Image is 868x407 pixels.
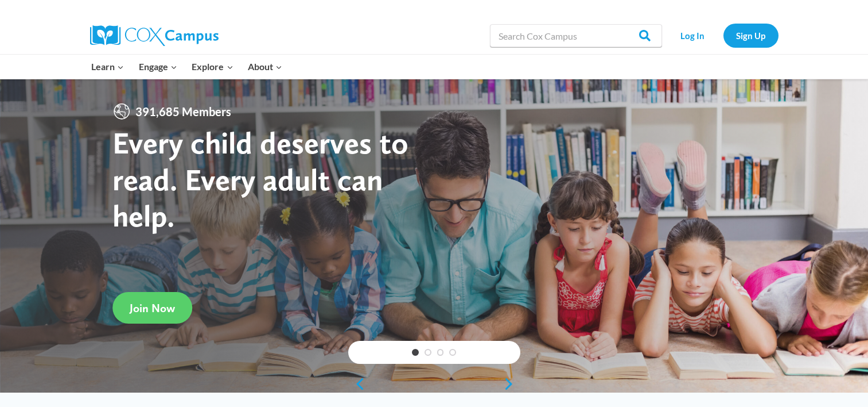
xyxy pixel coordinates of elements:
a: next [503,377,520,391]
a: 2 [425,349,431,356]
img: Cox Campus [90,25,219,46]
strong: Every child deserves to read. Every adult can help. [112,124,408,234]
span: Engage [139,59,177,74]
div: content slider buttons [348,373,520,396]
nav: Secondary Navigation [668,24,779,47]
span: Join Now [130,301,175,315]
span: Learn [91,59,124,74]
a: 3 [437,349,444,356]
a: Log In [668,24,718,47]
a: 4 [449,349,456,356]
nav: Primary Navigation [84,55,290,79]
input: Search Cox Campus [490,24,662,47]
a: previous [348,377,365,391]
span: About [248,59,282,74]
span: 391,685 Members [131,102,236,121]
span: Explore [192,59,233,74]
a: Sign Up [723,24,779,47]
a: Join Now [112,292,192,324]
a: 1 [412,349,419,356]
